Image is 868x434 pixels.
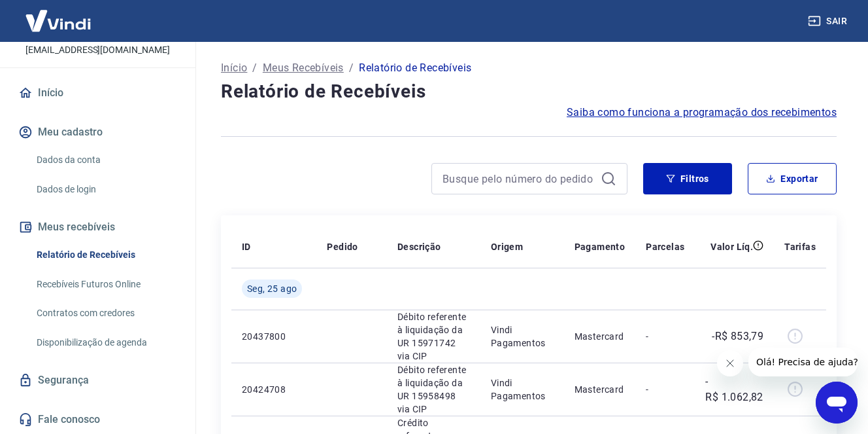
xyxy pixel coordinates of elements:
p: ID [242,240,251,253]
button: Filtros [643,163,732,194]
p: Parcelas [646,240,684,253]
iframe: Mensagem da empresa [748,348,858,376]
a: Contratos com credores [31,300,180,327]
button: Sair [805,9,852,33]
h4: Relatório de Recebíveis [221,79,837,105]
p: 20424708 [242,383,306,396]
a: Início [16,79,180,107]
a: Saiba como funciona a programação dos recebimentos [567,105,837,120]
button: Meu cadastro [16,118,180,147]
p: Descrição [397,240,441,253]
a: Segurança [16,366,180,395]
span: Seg, 25 ago [247,282,297,295]
p: Relatório de Recebíveis [359,60,471,76]
a: Disponibilização de agenda [31,329,180,356]
a: Dados de login [31,176,180,203]
p: 20437800 [242,330,306,343]
p: Débito referente à liquidação da UR 15971742 via CIP [397,310,470,363]
iframe: Botão para abrir a janela de mensagens [816,382,858,424]
a: Meus Recebíveis [263,60,344,76]
p: / [349,60,354,76]
p: Vindi Pagamentos [491,323,554,350]
p: Pagamento [575,240,626,253]
p: Vindi Pagamentos [491,376,554,403]
p: Mastercard [575,383,626,396]
span: Olá! Precisa de ajuda? [8,9,110,20]
p: Valor Líq. [710,240,753,253]
p: - [646,383,684,396]
a: Recebíveis Futuros Online [31,271,180,298]
a: Fale conosco [16,405,180,434]
button: Exportar [748,163,837,194]
iframe: Fechar mensagem [717,350,743,376]
button: Meus recebíveis [16,213,180,242]
p: [EMAIL_ADDRESS][DOMAIN_NAME] [25,43,170,57]
p: Mastercard [575,330,626,343]
p: - [646,330,684,343]
a: Dados da conta [31,147,180,173]
p: Tarifas [784,240,816,253]
img: Vindi [16,1,101,41]
a: Início [221,60,247,76]
p: Origem [491,240,523,253]
p: Pedido [327,240,358,253]
p: Débito referente à liquidação da UR 15958498 via CIP [397,363,470,416]
p: -R$ 853,79 [712,329,763,344]
p: -R$ 1.062,82 [705,374,763,405]
a: Relatório de Recebíveis [31,242,180,268]
input: Busque pelo número do pedido [442,169,595,189]
p: / [252,60,257,76]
